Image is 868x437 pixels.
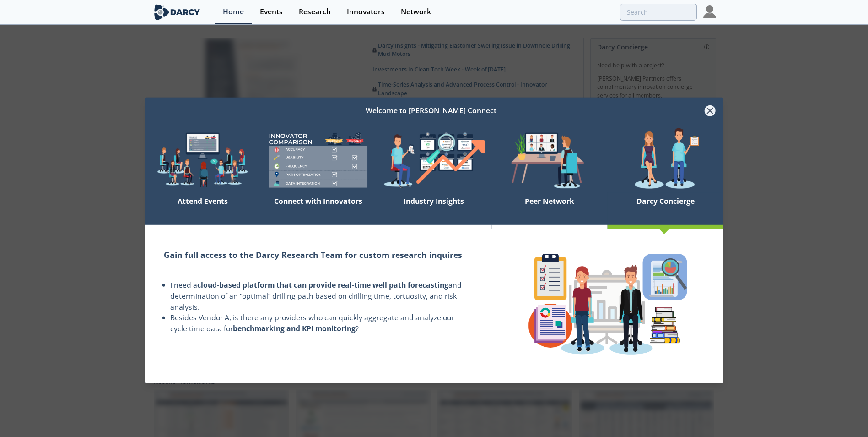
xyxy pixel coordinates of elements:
[260,127,376,192] img: welcome-compare-1b687586299da8f117b7ac84fd957760.png
[260,192,376,224] div: Connect with Innovators
[347,8,385,16] div: Innovators
[492,127,608,192] img: welcome-attend-b816887fc24c32c29d1763c6e0ddb6e6.png
[703,5,716,18] img: Profile
[620,4,697,21] input: Advanced Search
[152,4,202,20] img: logo-wide.svg
[223,8,244,16] div: Home
[145,127,260,192] img: welcome-explore-560578ff38cea7c86bcfe544b5e45342.png
[376,192,492,224] div: Industry Insights
[145,192,260,224] div: Attend Events
[233,323,356,333] strong: benchmarking and KPI monitoring
[521,246,694,362] img: concierge-details-e70ed233a7353f2f363bd34cf2359179.png
[401,8,431,16] div: Network
[170,280,473,312] li: I need a and determination of an “optimal” drilling path based on drilling time, tortuosity, and ...
[170,312,473,334] li: Besides Vendor A, is there any providers who can quickly aggregate and analyze our cycle time dat...
[260,8,283,16] div: Events
[197,280,448,290] strong: cloud-based platform that can provide real-time well path forecasting
[608,127,723,192] img: welcome-concierge-wide-20dccca83e9cbdbb601deee24fb8df72.png
[299,8,331,16] div: Research
[492,192,608,224] div: Peer Network
[376,127,492,192] img: welcome-find-a12191a34a96034fcac36f4ff4d37733.png
[157,102,704,120] div: Welcome to [PERSON_NAME] Connect
[608,192,723,224] div: Darcy Concierge
[164,249,473,261] h2: Gain full access to the Darcy Research Team for custom research inquires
